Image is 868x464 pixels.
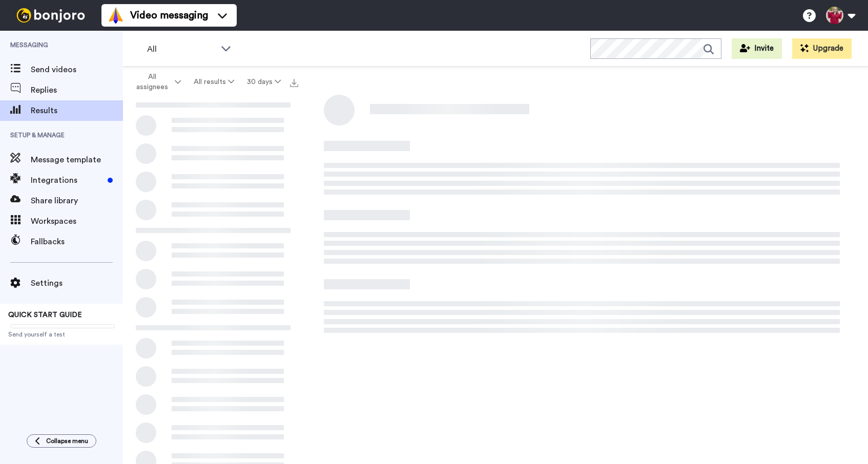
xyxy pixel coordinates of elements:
[31,84,123,96] span: Replies
[31,174,104,186] span: Integrations
[8,330,115,339] span: Send yourself a test
[131,72,173,92] span: All assignees
[27,434,96,448] button: Collapse menu
[31,215,123,227] span: Workspaces
[130,8,208,23] span: Video messaging
[12,8,89,23] img: bj-logo-header-white.svg
[31,195,123,207] span: Share library
[31,64,123,76] span: Send videos
[125,68,188,96] button: All assignees
[31,154,123,166] span: Message template
[792,38,852,59] button: Upgrade
[8,311,82,319] span: QUICK START GUIDE
[240,73,287,91] button: 30 days
[732,38,782,59] button: Invite
[287,74,301,90] button: Export all results that match these filters now.
[147,43,216,55] span: All
[31,104,123,117] span: Results
[46,437,88,445] span: Collapse menu
[188,73,241,91] button: All results
[31,277,123,289] span: Settings
[290,79,298,87] img: export.svg
[108,7,124,24] img: vm-color.svg
[31,236,123,248] span: Fallbacks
